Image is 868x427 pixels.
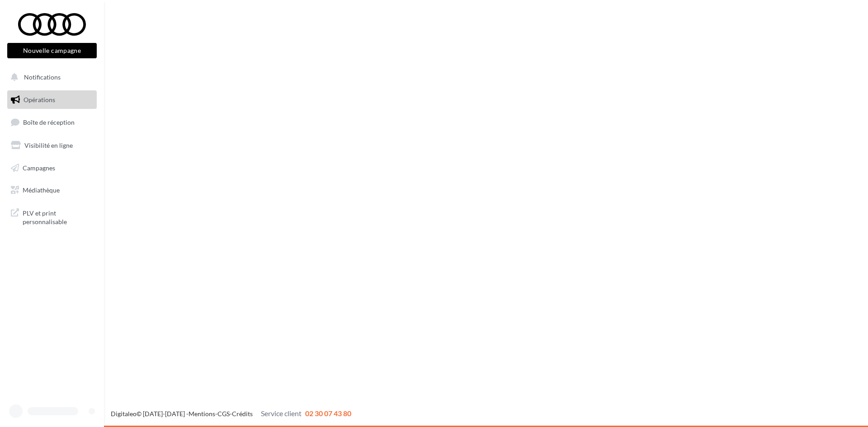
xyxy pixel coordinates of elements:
a: Opérations [5,90,99,109]
span: PLV et print personnalisable [23,207,93,226]
span: Boîte de réception [23,118,75,126]
a: Campagnes [5,159,99,178]
a: Médiathèque [5,181,99,200]
a: Visibilité en ligne [5,136,99,155]
span: Médiathèque [23,186,60,194]
span: Opérations [24,96,55,103]
a: CGS [217,410,230,418]
span: © [DATE]-[DATE] - - - [111,410,351,418]
a: Digitaleo [111,410,137,418]
span: Campagnes [23,164,55,171]
span: Visibilité en ligne [24,141,73,149]
a: Crédits [232,410,253,418]
span: Service client [261,409,302,418]
a: Boîte de réception [5,113,99,132]
button: Notifications [5,68,95,87]
a: Mentions [189,410,215,418]
span: Notifications [24,73,61,81]
span: 02 30 07 43 80 [305,409,351,418]
button: Nouvelle campagne [7,43,97,58]
a: PLV et print personnalisable [5,203,99,230]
